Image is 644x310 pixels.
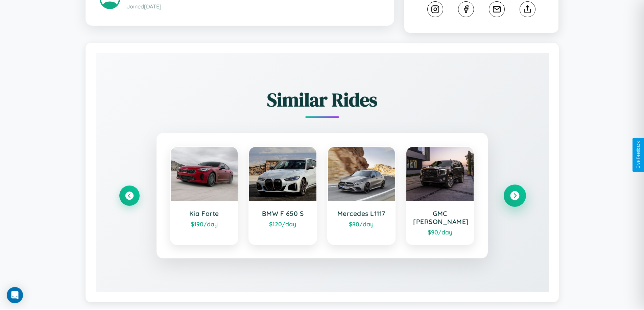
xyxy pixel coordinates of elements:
[256,209,310,218] h3: BMW F 650 S
[170,146,239,245] a: Kia Forte$190/day
[413,209,467,226] h3: GMC [PERSON_NAME]
[127,2,380,11] p: Joined [DATE]
[7,287,23,303] div: Open Intercom Messenger
[177,209,231,218] h3: Kia Forte
[335,220,388,228] div: $ 80 /day
[256,220,310,228] div: $ 120 /day
[177,220,231,228] div: $ 190 /day
[335,209,388,218] h3: Mercedes L1117
[636,141,641,169] div: Give Feedback
[406,146,474,245] a: GMC [PERSON_NAME]$90/day
[327,146,396,245] a: Mercedes L1117$80/day
[119,87,525,113] h2: Similar Rides
[413,228,467,236] div: $ 90 /day
[248,146,317,245] a: BMW F 650 S$120/day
